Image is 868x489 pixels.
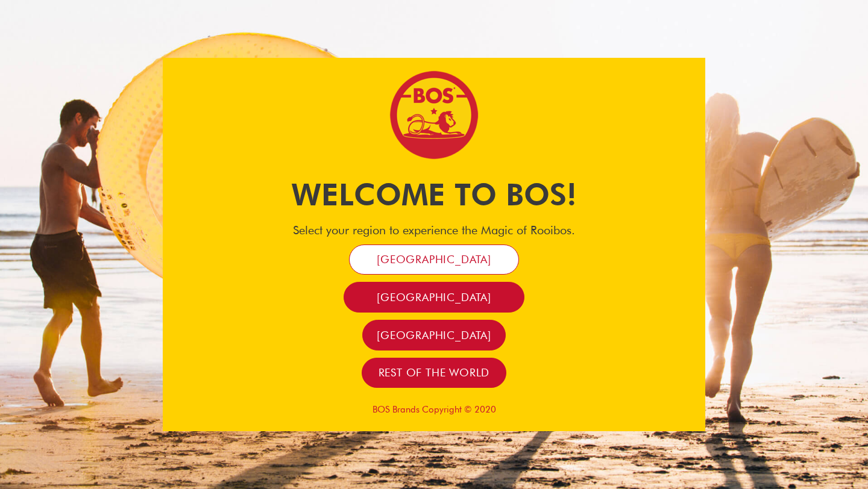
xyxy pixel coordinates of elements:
a: [GEOGRAPHIC_DATA] [362,320,506,350]
p: BOS Brands Copyright © 2020 [163,404,705,415]
h1: Welcome to BOS! [163,173,705,216]
span: [GEOGRAPHIC_DATA] [377,328,491,342]
span: [GEOGRAPHIC_DATA] [377,290,491,304]
a: Rest of the world [362,358,507,388]
span: [GEOGRAPHIC_DATA] [377,252,491,266]
span: Rest of the world [379,366,490,379]
a: [GEOGRAPHIC_DATA] [349,244,519,275]
h4: Select your region to experience the Magic of Rooibos. [163,223,705,237]
img: Bos Brands [389,70,479,160]
a: [GEOGRAPHIC_DATA] [344,282,524,313]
